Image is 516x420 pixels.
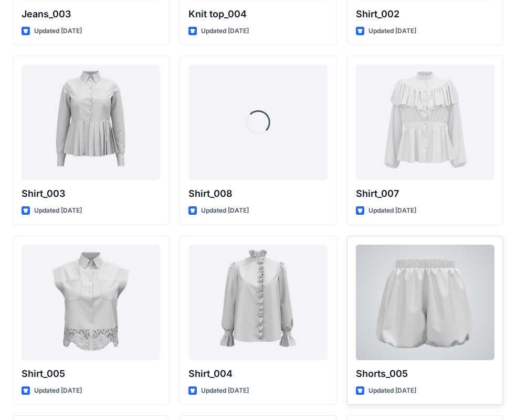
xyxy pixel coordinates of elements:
p: Shirt_004 [188,366,327,381]
a: Shirt_003 [22,65,160,180]
p: Updated [DATE] [34,385,82,396]
p: Shirt_008 [188,186,327,201]
p: Updated [DATE] [368,385,416,396]
p: Updated [DATE] [368,205,416,216]
p: Updated [DATE] [34,26,82,37]
p: Shorts_005 [356,366,494,381]
p: Updated [DATE] [34,205,82,216]
p: Updated [DATE] [368,26,416,37]
a: Shorts_005 [356,245,494,360]
p: Shirt_003 [22,186,160,201]
p: Updated [DATE] [201,26,249,37]
p: Shirt_002 [356,7,494,22]
p: Jeans_003 [22,7,160,22]
p: Updated [DATE] [201,385,249,396]
p: Shirt_005 [22,366,160,381]
p: Shirt_007 [356,186,494,201]
a: Shirt_004 [188,245,327,360]
a: Shirt_007 [356,65,494,180]
p: Knit top_004 [188,7,327,22]
a: Shirt_005 [22,245,160,360]
p: Updated [DATE] [201,205,249,216]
